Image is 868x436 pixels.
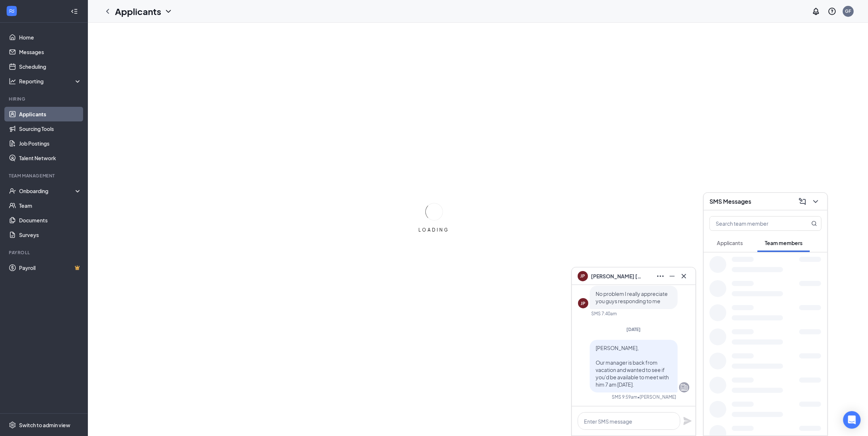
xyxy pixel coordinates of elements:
[666,270,678,282] button: Minimize
[71,8,78,15] svg: Collapse
[798,197,807,206] svg: ComposeMessage
[19,213,82,228] a: Documents
[591,311,617,317] div: SMS 7:40am
[103,7,112,16] svg: ChevronLeft
[19,78,82,85] div: Reporting
[709,198,751,206] h3: SMS Messages
[19,121,82,136] a: Sourcing Tools
[811,221,817,226] svg: MagnifyingGlass
[19,187,75,195] div: Onboarding
[627,327,641,332] span: [DATE]
[9,173,80,179] div: Team Management
[19,59,82,74] a: Scheduling
[680,383,689,392] svg: Company
[797,196,808,207] button: ComposeMessage
[416,227,452,233] div: LOADING
[683,417,692,425] svg: Plane
[164,7,173,16] svg: ChevronDown
[656,272,665,281] svg: Ellipses
[843,411,861,429] div: Open Intercom Messenger
[678,270,690,282] button: Cross
[612,394,637,400] div: SMS 9:59am
[668,272,677,281] svg: Minimize
[591,272,642,280] span: [PERSON_NAME] [PERSON_NAME]
[19,260,82,275] a: PayrollCrown
[812,7,820,16] svg: Notifications
[828,7,837,16] svg: QuestionInfo
[9,421,16,429] svg: Settings
[19,421,70,429] div: Switch to admin view
[19,136,82,151] a: Job Postings
[8,7,15,15] svg: WorkstreamLogo
[581,300,586,307] div: JP
[19,198,82,213] a: Team
[9,96,80,102] div: Hiring
[810,196,822,207] button: ChevronDown
[9,187,16,195] svg: UserCheck
[115,5,161,18] h1: Applicants
[19,45,82,59] a: Messages
[811,197,820,206] svg: ChevronDown
[717,240,743,246] span: Applicants
[19,151,82,165] a: Talent Network
[765,240,802,246] span: Team members
[845,8,852,14] div: GF
[710,217,797,230] input: Search team member
[9,249,80,256] div: Payroll
[679,272,688,281] svg: Cross
[19,30,82,45] a: Home
[637,394,676,400] span: • [PERSON_NAME]
[596,345,669,388] span: [PERSON_NAME], Our manager is back from vacation and wanted to see if you'd be available to meet ...
[19,107,82,121] a: Applicants
[655,270,666,282] button: Ellipses
[19,228,82,242] a: Surveys
[9,78,16,85] svg: Analysis
[596,290,668,304] span: No problem I really appreciate you guys responding to me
